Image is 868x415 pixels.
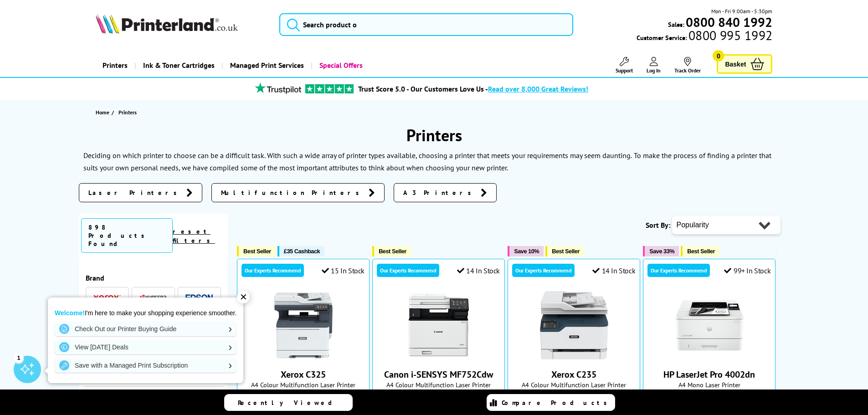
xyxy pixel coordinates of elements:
[540,352,608,361] a: Xerox C235
[487,394,615,411] a: Compare Products
[647,67,661,74] span: Log In
[241,264,304,277] div: Our Experts Recommend
[79,183,202,202] a: Laser Printers
[269,291,338,359] img: Xerox C325
[379,248,406,255] span: Best Seller
[311,54,370,77] a: Special Offers
[684,18,772,26] a: 0800 840 1992
[221,54,311,77] a: Managed Print Services
[551,369,596,380] a: Xerox C235
[508,246,544,256] button: Save 10%
[251,82,305,94] img: trustpilot rating
[648,380,770,389] span: A4 Mono Laser Printer
[211,183,385,202] a: Multifunction Printers
[394,183,497,202] a: A3 Printers
[403,188,476,197] span: A3 Printers
[502,399,612,407] span: Compare Products
[717,54,772,74] a: Basket 0
[637,31,772,42] span: Customer Service:
[55,322,236,336] a: Check Out our Printer Buying Guide
[55,358,236,373] a: Save with a Managed Print Subscription
[284,248,320,255] span: £35 Cashback
[372,246,411,256] button: Best Seller
[238,399,341,407] span: Recently Viewed
[96,108,112,117] a: Home
[616,67,633,74] span: Support
[681,246,719,256] button: Best Seller
[675,352,744,361] a: HP LaserJet Pro 4002dn
[139,292,167,303] a: Kyocera
[592,266,635,275] div: 14 In Stock
[545,246,584,256] button: Best Seller
[647,57,661,74] a: Log In
[277,246,324,256] button: £35 Cashback
[55,309,85,317] strong: Welcome!
[687,31,772,40] span: 0800 995 1992
[243,248,271,255] span: Best Seller
[384,369,493,380] a: Canon i-SENSYS MF752Cdw
[488,84,588,93] span: Read over 8,000 Great Reviews!
[86,273,221,282] span: Brand
[724,266,770,275] div: 99+ In Stock
[405,291,473,359] img: Canon i-SENSYS MF752Cdw
[55,340,236,354] a: View [DATE] Deals
[322,266,365,275] div: 15 In Stock
[224,394,353,411] a: Recently Viewed
[647,264,710,277] div: Our Experts Recommend
[83,151,771,172] p: To make the process of finding a printer that suits your own personal needs, we have compiled som...
[14,353,24,363] div: 1
[675,291,744,359] img: HP LaserJet Pro 4002dn
[649,248,674,255] span: Save 33%
[514,248,539,255] span: Save 10%
[281,369,326,380] a: Xerox C325
[646,220,670,230] span: Sort By:
[663,369,755,380] a: HP LaserJet Pro 4002dn
[96,14,268,36] a: Printerland Logo
[88,188,182,197] span: Laser Printers
[552,248,580,255] span: Best Seller
[616,57,633,74] a: Support
[540,291,608,359] img: Xerox C235
[279,13,573,36] input: Search product o
[513,380,635,389] span: A4 Colour Multifunction Laser Printer
[358,84,588,93] a: Trust Score 5.0 - Our Customers Love Us -Read over 8,000 Great Reviews!
[143,54,215,77] span: Ink & Toner Cartridges
[377,264,439,277] div: Our Experts Recommend
[93,292,121,303] a: Xerox
[96,14,238,34] img: Printerland Logo
[79,124,790,146] h1: Printers
[725,58,746,70] span: Basket
[457,266,500,275] div: 14 In Stock
[269,352,338,361] a: Xerox C325
[711,7,772,15] span: Mon - Fri 9:00am - 5:30pm
[305,84,354,93] img: trustpilot rating
[83,151,632,160] p: Deciding on which printer to choose can be a difficult task. With such a wide array of printer ty...
[377,380,500,389] span: A4 Colour Multifunction Laser Printer
[674,57,701,74] a: Track Order
[237,291,250,303] div: ✕
[713,50,724,61] span: 0
[643,246,679,256] button: Save 33%
[221,188,364,197] span: Multifunction Printers
[686,14,772,31] b: 0800 840 1992
[687,248,715,255] span: Best Seller
[81,218,173,253] span: 898 Products Found
[185,292,213,303] a: Epson
[512,264,575,277] div: Our Experts Recommend
[118,109,137,116] span: Printers
[242,380,365,389] span: A4 Colour Multifunction Laser Printer
[237,246,276,256] button: Best Seller
[668,20,684,29] span: Sales:
[55,309,236,317] p: I'm here to make your shopping experience smoother.
[173,227,215,245] a: reset filters
[134,54,221,77] a: Ink & Toner Cartridges
[405,352,473,361] a: Canon i-SENSYS MF752Cdw
[96,54,134,77] a: Printers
